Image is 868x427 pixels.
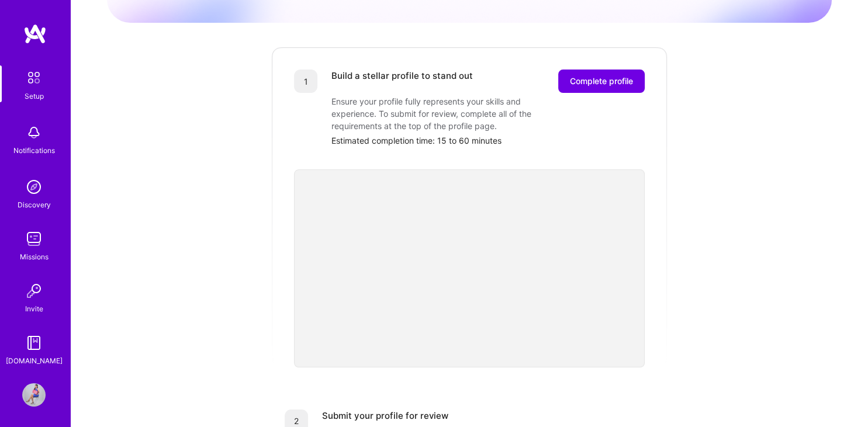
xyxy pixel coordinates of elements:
img: User Avatar [22,383,46,407]
div: Ensure your profile fully represents your skills and experience. To submit for review, complete a... [331,95,565,132]
div: [DOMAIN_NAME] [6,355,63,367]
div: Estimated completion time: 15 to 60 minutes [331,134,645,147]
div: 1 [294,70,317,93]
button: Complete profile [558,70,645,93]
div: Notifications [13,144,55,157]
img: logo [23,23,47,44]
div: Invite [25,303,43,315]
img: bell [22,121,46,144]
img: setup [22,65,46,90]
img: guide book [22,331,46,355]
div: Build a stellar profile to stand out [331,70,473,93]
iframe: video [294,169,645,367]
a: User Avatar [19,383,49,407]
img: discovery [22,175,46,199]
div: Discovery [18,199,51,211]
div: Missions [20,251,49,263]
img: teamwork [22,227,46,251]
img: Invite [22,279,46,303]
span: Complete profile [570,75,633,87]
div: Setup [25,90,44,102]
div: Submit your profile for review [322,409,448,422]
